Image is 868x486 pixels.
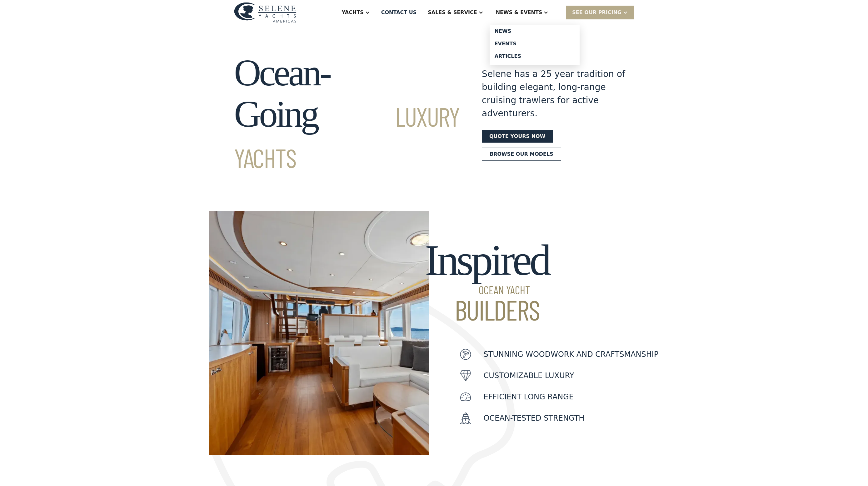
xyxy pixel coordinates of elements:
[490,25,580,38] a: News
[234,52,459,176] h1: Ocean-Going
[496,9,542,16] div: News & EVENTS
[234,2,297,23] img: logo
[484,391,574,402] p: Efficient Long Range
[209,211,429,455] img: motor yachts for sale
[566,6,634,19] div: SEE Our Pricing
[490,50,580,63] a: Articles
[482,148,561,161] a: Browse our models
[342,9,364,16] div: Yachts
[484,370,574,381] p: customizable luxury
[460,370,471,381] img: icon
[495,54,575,59] div: Articles
[425,236,549,324] h2: Inspired
[495,41,575,46] div: Events
[495,29,575,34] div: News
[484,349,659,360] p: Stunning woodwork and craftsmanship
[425,296,549,324] span: Builders
[572,9,621,16] div: SEE Our Pricing
[482,130,553,143] a: Quote yours now
[482,68,626,120] div: Selene has a 25 year tradition of building elegant, long-range cruising trawlers for active adven...
[381,9,417,16] div: Contact US
[490,38,580,50] a: Events
[425,284,549,296] span: Ocean Yacht
[490,25,580,65] nav: News & EVENTS
[484,413,585,424] p: Ocean-Tested Strength
[234,100,459,173] span: Luxury Yachts
[428,9,477,16] div: Sales & Service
